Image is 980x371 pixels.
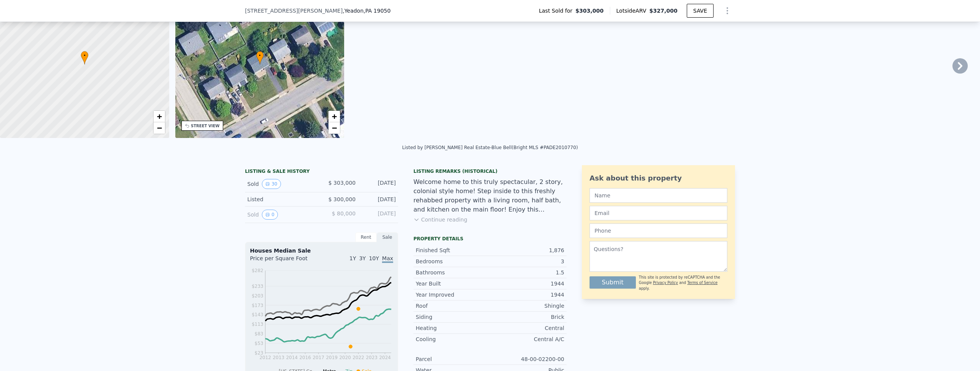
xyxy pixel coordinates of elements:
tspan: 2013 [273,355,284,360]
div: [DATE] [362,210,396,220]
div: 1.5 [490,269,564,276]
div: Price per Square Foot [250,254,322,267]
a: Terms of Service [687,281,717,285]
tspan: $233 [252,284,263,289]
div: STREET VIEW [191,123,220,129]
div: Siding [416,313,490,321]
span: , Yeadon [343,7,390,15]
div: • [81,51,88,64]
tspan: 2019 [326,355,338,360]
div: 1944 [490,291,564,299]
tspan: $282 [252,268,263,273]
div: Central A/C [490,335,564,343]
tspan: 2017 [313,355,325,360]
div: Sold [247,179,315,189]
tspan: $113 [252,322,263,327]
input: Phone [590,223,727,238]
div: Sold [247,210,315,220]
button: Submit [590,276,636,289]
div: Roof [416,302,490,310]
span: 1Y [350,255,356,261]
div: Rent [355,232,377,242]
span: 10Y [369,255,379,261]
span: • [81,52,88,59]
div: Parcel [416,355,490,363]
div: LISTING & SALE HISTORY [245,168,398,176]
tspan: 2023 [366,355,378,360]
div: 48-00-02200-00 [490,355,564,363]
span: − [157,123,162,133]
tspan: 2024 [379,355,391,360]
span: [STREET_ADDRESS][PERSON_NAME] [245,7,343,15]
div: [DATE] [362,195,396,203]
div: Property details [413,236,567,242]
div: • [256,51,264,64]
span: • [256,52,264,59]
div: Cooling [416,335,490,343]
tspan: $23 [255,350,263,356]
button: View historical data [262,210,278,220]
a: Zoom in [154,111,165,122]
div: 1,876 [490,246,564,254]
div: Ask about this property [590,173,727,184]
div: 3 [490,258,564,265]
div: Sale [377,232,398,242]
span: Last Sold for [539,7,576,15]
span: $ 303,000 [328,180,356,186]
span: − [332,123,337,133]
button: SAVE [687,4,714,18]
input: Email [590,206,727,220]
div: Houses Median Sale [250,247,393,254]
div: Listed by [PERSON_NAME] Real Estate-Blue Bell (Bright MLS #PADE2010770) [402,145,578,150]
div: Bathrooms [416,269,490,276]
span: + [332,112,337,121]
span: $303,000 [575,7,604,15]
tspan: 2016 [299,355,311,360]
tspan: $173 [252,303,263,308]
span: $327,000 [649,8,678,14]
tspan: $53 [255,341,263,346]
div: Listed [247,195,315,203]
button: View historical data [262,179,281,189]
a: Zoom in [328,111,340,122]
tspan: 2012 [260,355,271,360]
div: Welcome home to this truly spectacular, 2 story, colonial style home! Step inside to this freshly... [413,177,567,214]
a: Privacy Policy [653,281,678,285]
div: 1944 [490,280,564,287]
a: Zoom out [154,122,165,134]
a: Zoom out [328,122,340,134]
div: Heating [416,324,490,332]
button: Continue reading [413,216,467,223]
span: $ 80,000 [332,210,356,217]
span: , PA 19050 [364,8,391,14]
div: Year Built [416,280,490,287]
span: 3Y [359,255,366,261]
tspan: 2022 [353,355,364,360]
div: Finished Sqft [416,246,490,254]
button: Show Options [720,3,735,18]
div: Central [490,324,564,332]
tspan: $83 [255,331,263,337]
span: $ 300,000 [328,196,356,202]
tspan: $203 [252,293,263,299]
div: Bedrooms [416,258,490,265]
span: + [157,112,162,121]
div: Brick [490,313,564,321]
input: Name [590,188,727,203]
tspan: 2014 [286,355,298,360]
div: [DATE] [362,179,396,189]
div: This site is protected by reCAPTCHA and the Google and apply. [639,275,727,291]
tspan: $143 [252,312,263,317]
div: Shingle [490,302,564,310]
span: Lotside ARV [616,7,649,15]
div: Year Improved [416,291,490,299]
div: Listing Remarks (Historical) [413,168,567,174]
tspan: 2020 [339,355,351,360]
span: Max [382,255,393,263]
